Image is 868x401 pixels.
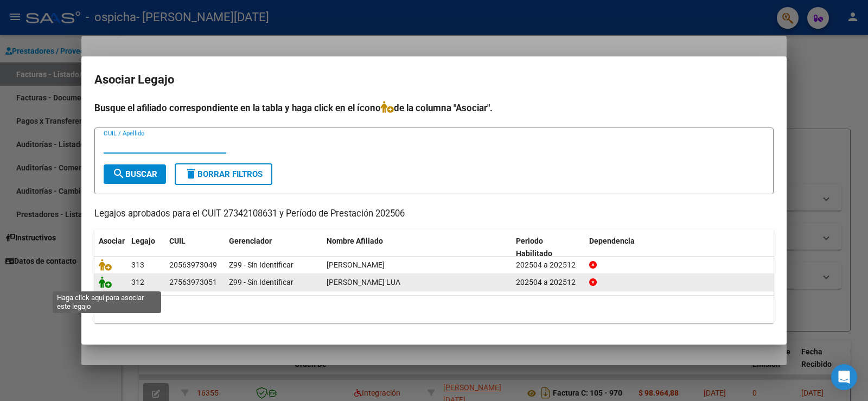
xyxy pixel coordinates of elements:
[516,259,580,271] div: 202504 a 202512
[94,207,774,221] p: Legajos aprobados para el CUIT 27342108631 y Período de Prestación 202506
[131,237,155,245] span: Legajo
[184,169,263,179] span: Borrar Filtros
[131,278,144,287] span: 312
[184,167,197,180] mat-icon: delete
[516,237,552,258] span: Periodo Habilitado
[327,260,385,269] span: BARROZA NOAH LEON
[175,163,272,185] button: Borrar Filtros
[127,230,165,265] datatable-header-cell: Legajo
[831,364,857,390] div: Open Intercom Messenger
[327,278,400,287] span: BARROZA MIA LUA
[94,230,127,265] datatable-header-cell: Asociar
[516,276,580,289] div: 202504 a 202512
[112,167,125,180] mat-icon: search
[131,260,144,269] span: 313
[589,237,635,245] span: Dependencia
[225,230,322,265] datatable-header-cell: Gerenciador
[94,101,774,115] h4: Busque el afiliado correspondiente en la tabla y haga click en el ícono de la columna "Asociar".
[165,230,225,265] datatable-header-cell: CUIL
[169,259,217,271] div: 20563973049
[104,164,166,184] button: Buscar
[99,237,125,245] span: Asociar
[585,230,774,265] datatable-header-cell: Dependencia
[94,296,774,323] div: 2 registros
[94,69,774,90] h2: Asociar Legajo
[229,260,293,269] span: Z99 - Sin Identificar
[112,169,157,179] span: Buscar
[169,237,186,245] span: CUIL
[229,278,293,287] span: Z99 - Sin Identificar
[512,230,585,265] datatable-header-cell: Periodo Habilitado
[169,276,217,289] div: 27563973051
[327,237,383,245] span: Nombre Afiliado
[322,230,512,265] datatable-header-cell: Nombre Afiliado
[229,237,272,245] span: Gerenciador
